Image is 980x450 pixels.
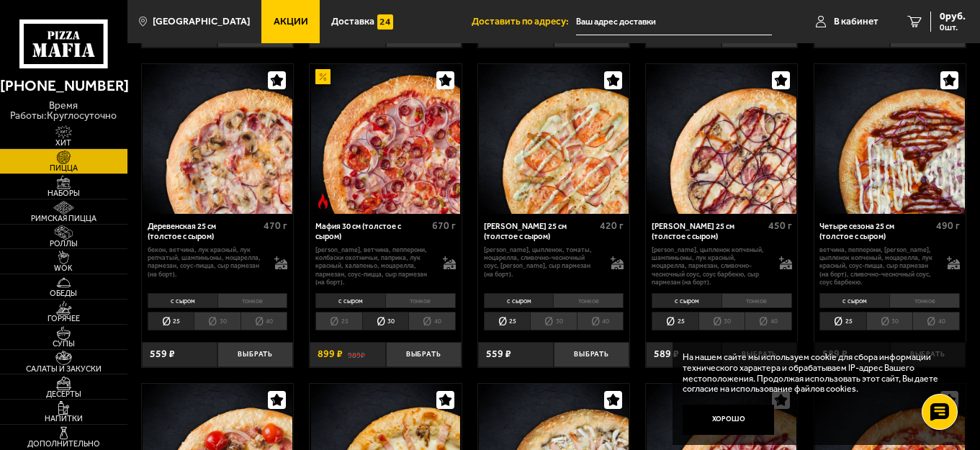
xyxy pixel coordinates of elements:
[274,17,308,27] span: Акции
[484,293,554,308] li: с сыром
[472,17,576,27] span: Доставить по адресу:
[530,312,577,330] li: 30
[386,342,462,367] button: Выбрать
[819,246,936,287] p: ветчина, пепперони, [PERSON_NAME], цыпленок копченый, моцарелла, лук красный, соус-пицца, сыр пар...
[768,220,792,232] span: 450 г
[484,246,601,278] p: [PERSON_NAME], цыпленок, томаты, моцарелла, сливочно-чесночный соус, [PERSON_NAME], сыр пармезан ...
[362,312,409,330] li: 30
[385,293,456,308] li: тонкое
[479,64,629,214] img: Чикен Ранч 25 см (толстое с сыром)
[576,9,772,35] input: Ваш адрес доставки
[318,349,343,359] span: 899 ₽
[889,293,960,308] li: тонкое
[310,64,461,214] a: АкционныйОстрое блюдоМафия 30 см (толстое с сыром)
[815,64,965,214] img: Четыре сезона 25 см (толстое с сыром)
[148,312,194,330] li: 25
[478,64,629,214] a: Чикен Ранч 25 см (толстое с сыром)
[940,12,966,22] span: 0 руб.
[486,349,511,359] span: 559 ₽
[217,342,293,367] button: Выбрать
[150,349,175,359] span: 559 ₽
[315,246,432,287] p: [PERSON_NAME], ветчина, пепперони, колбаски охотничьи, паприка, лук красный, халапеньо, моцарелла...
[408,312,456,330] li: 40
[553,293,624,308] li: тонкое
[652,222,765,241] div: [PERSON_NAME] 25 см (толстое с сыром)
[698,312,745,330] li: 30
[240,312,288,330] li: 40
[315,293,385,308] li: с сыром
[148,293,217,308] li: с сыром
[866,312,913,330] li: 30
[311,64,461,214] img: Мафия 30 см (толстое с сыром)
[148,246,264,278] p: бекон, ветчина, лук красный, лук репчатый, шампиньоны, моцарелла, пармезан, соус-пицца, сыр парме...
[834,17,878,27] span: В кабинет
[348,349,365,359] s: 989 ₽
[819,312,866,330] li: 25
[315,194,331,209] img: Острое блюдо
[600,220,624,232] span: 420 г
[315,222,428,241] div: Мафия 30 см (толстое с сыром)
[153,17,250,27] span: [GEOGRAPHIC_DATA]
[683,405,775,436] button: Хорошо
[819,293,889,308] li: с сыром
[819,222,932,241] div: Четыре сезона 25 см (толстое с сыром)
[143,64,292,214] img: Деревенская 25 см (толстое с сыром)
[331,17,374,27] span: Доставка
[577,312,624,330] li: 40
[484,312,531,330] li: 25
[936,220,960,232] span: 490 г
[217,293,288,308] li: тонкое
[940,23,966,32] span: 0 шт.
[264,220,287,232] span: 470 г
[654,349,679,359] span: 589 ₽
[148,222,261,241] div: Деревенская 25 см (толстое с сыром)
[142,64,293,214] a: Деревенская 25 см (толстое с сыром)
[646,64,797,214] a: Чикен Барбекю 25 см (толстое с сыром)
[315,69,331,84] img: Акционный
[721,293,792,308] li: тонкое
[194,312,240,330] li: 30
[377,14,392,30] img: 15daf4d41897b9f0e9f617042186c801.svg
[652,312,698,330] li: 25
[814,64,966,214] a: Четыре сезона 25 см (толстое с сыром)
[484,222,597,241] div: [PERSON_NAME] 25 см (толстое с сыром)
[647,64,796,214] img: Чикен Барбекю 25 см (толстое с сыром)
[912,312,960,330] li: 40
[652,293,721,308] li: с сыром
[315,312,362,330] li: 25
[745,312,792,330] li: 40
[652,246,768,287] p: [PERSON_NAME], цыпленок копченый, шампиньоны, лук красный, моцарелла, пармезан, сливочно-чесночны...
[683,352,948,395] p: На нашем сайте мы используем cookie для сбора информации технического характера и обрабатываем IP...
[554,342,629,367] button: Выбрать
[432,220,456,232] span: 670 г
